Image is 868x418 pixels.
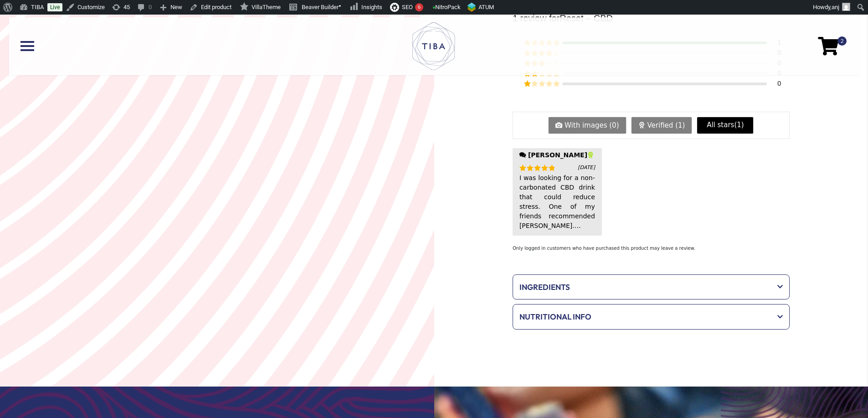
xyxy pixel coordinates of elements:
[519,281,770,293] span: Ingredients
[47,3,62,11] a: Live
[339,1,341,11] span: •
[519,311,770,323] span: Nutritional Info
[818,43,838,48] a: 2
[737,121,741,129] span: 1
[415,3,423,11] div: 6
[707,121,744,129] span: All stars( )
[578,165,595,171] div: [DATE]
[524,80,531,134] span: Rated out of 5
[519,173,595,231] div: I was looking for a non-carbonated CBD drink that could reduce stress. One of my friends recommen...
[524,80,560,87] div: Rated 1 out of 5
[832,4,839,10] span: anj
[548,117,626,134] a: With images (0)
[612,121,616,129] span: 0
[519,165,555,171] div: Rated 5 out of 5
[467,2,476,12] img: ATUM
[631,117,693,134] a: Verified (1)
[519,165,555,175] span: Rated out of 5
[767,79,790,88] div: 0
[513,245,790,252] p: Only logged in customers who have purchased this product may leave a review.
[837,36,847,46] span: 2
[678,121,683,129] span: 1
[519,150,595,160] div: [PERSON_NAME]
[402,4,413,10] span: SEO
[361,4,382,10] span: Insights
